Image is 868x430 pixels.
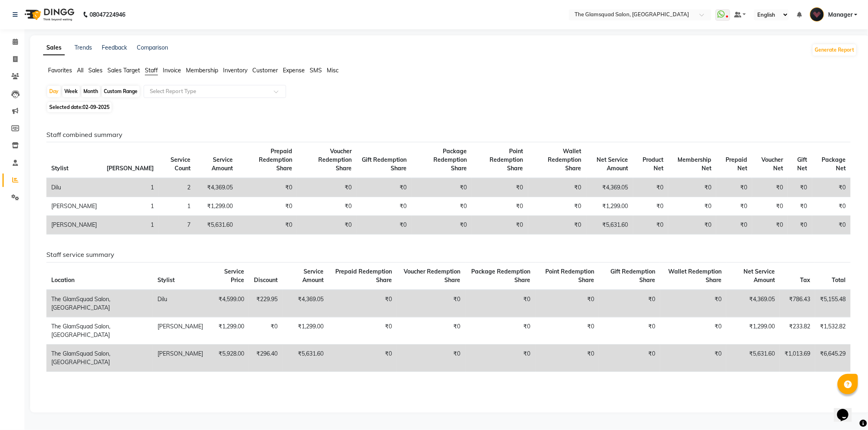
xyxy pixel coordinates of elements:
td: [PERSON_NAME] [46,197,102,216]
td: The GlamSquad Salon, [GEOGRAPHIC_DATA] [46,317,153,344]
span: Package Redemption Share [472,268,531,284]
span: Prepaid Redemption Share [259,148,292,172]
span: SMS [310,67,322,74]
span: Tax [800,276,810,284]
td: ₹0 [411,178,472,197]
span: Misc [327,67,339,74]
span: Total [832,276,846,284]
span: Selected date: [47,102,112,112]
td: ₹0 [633,216,668,235]
td: ₹0 [716,216,752,235]
span: Net Service Amount [597,156,628,172]
span: Invoice [163,67,181,74]
td: ₹786.43 [780,290,815,317]
button: Generate Report [813,44,856,56]
td: ₹0 [528,216,586,235]
iframe: chat widget [834,397,860,422]
td: ₹296.40 [249,344,282,371]
span: Stylist [51,165,68,172]
span: Sales Target [107,67,140,74]
span: Package Net [822,156,846,172]
div: Custom Range [102,86,140,97]
span: Gift Redemption Share [362,156,407,172]
span: Staff [145,67,158,74]
span: [PERSON_NAME] [107,165,154,172]
td: ₹0 [397,344,465,371]
td: ₹233.82 [780,317,815,344]
td: ₹0 [752,178,788,197]
td: ₹0 [752,216,788,235]
td: ₹0 [528,197,586,216]
span: Package Redemption Share [433,148,467,172]
span: Product Net [643,156,663,172]
div: Week [62,86,80,97]
td: ₹0 [472,178,528,197]
td: ₹5,631.60 [586,216,633,235]
td: 1 [102,197,159,216]
td: ₹4,369.05 [195,178,238,197]
td: ₹0 [297,178,356,197]
td: ₹0 [411,197,472,216]
h6: Staff service summary [46,251,851,258]
td: ₹5,631.60 [726,344,780,371]
td: ₹0 [668,197,716,216]
span: Inventory [223,67,247,74]
td: ₹1,299.00 [282,317,328,344]
td: ₹0 [716,178,752,197]
td: ₹4,369.05 [586,178,633,197]
div: Month [81,86,100,97]
span: 02-09-2025 [83,104,109,110]
span: Wallet Redemption Share [548,148,582,172]
td: ₹0 [297,216,356,235]
td: ₹0 [297,197,356,216]
td: ₹0 [238,178,297,197]
td: ₹1,299.00 [195,197,238,216]
span: Voucher Redemption Share [404,268,461,284]
span: Membership [186,67,218,74]
td: ₹1,299.00 [208,317,249,344]
td: ₹229.95 [249,290,282,317]
td: ₹5,155.48 [815,290,851,317]
td: ₹0 [599,317,660,344]
td: ₹0 [536,344,599,371]
td: ₹5,631.60 [195,216,238,235]
td: ₹0 [528,178,586,197]
td: ₹0 [633,178,668,197]
td: 1 [159,197,195,216]
td: 1 [102,178,159,197]
td: ₹0 [249,317,282,344]
img: logo [21,3,77,26]
span: Point Redemption Share [545,268,594,284]
td: ₹0 [397,317,465,344]
td: 2 [159,178,195,197]
td: ₹0 [328,317,397,344]
td: ₹0 [660,317,726,344]
td: ₹0 [788,197,812,216]
td: ₹0 [328,290,397,317]
td: ₹6,645.29 [815,344,851,371]
img: Manager [810,7,824,22]
td: ₹0 [752,197,788,216]
td: ₹1,299.00 [586,197,633,216]
td: ₹5,631.60 [282,344,328,371]
td: ₹0 [716,197,752,216]
span: Prepaid Net [726,156,747,172]
td: ₹0 [812,178,851,197]
td: ₹0 [660,290,726,317]
span: Voucher Redemption Share [318,148,352,172]
td: The GlamSquad Salon, [GEOGRAPHIC_DATA] [46,344,153,371]
span: Membership Net [678,156,711,172]
td: ₹1,299.00 [726,317,780,344]
td: ₹0 [466,317,536,344]
td: ₹0 [356,178,411,197]
td: [PERSON_NAME] [153,344,208,371]
a: Feedback [102,44,127,51]
a: Sales [43,41,65,55]
a: Trends [74,44,92,51]
td: ₹0 [812,216,851,235]
span: All [77,67,83,74]
span: Gift Net [798,156,807,172]
td: ₹0 [599,344,660,371]
td: ₹0 [238,197,297,216]
span: Service Count [171,156,190,172]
